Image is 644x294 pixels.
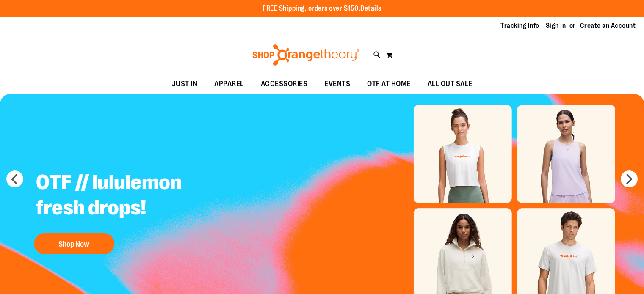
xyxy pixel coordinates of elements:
a: Details [360,5,381,12]
span: JUST IN [172,74,198,93]
p: FREE Shipping, orders over $150. [263,4,381,14]
a: JUST IN [163,74,206,94]
span: ALL OUT SALE [428,74,473,93]
a: APPAREL [206,74,252,94]
span: OTF AT HOME [367,74,411,93]
a: OTF AT HOME [359,74,419,94]
a: Create an Account [580,21,636,30]
span: APPAREL [214,74,244,93]
img: Shop Orangetheory [251,44,361,66]
button: next [621,170,638,187]
a: ALL OUT SALE [419,74,481,94]
a: EVENTS [316,74,359,94]
a: Tracking Info [500,21,539,30]
span: ACCESSORIES [261,74,308,93]
span: EVENTS [324,74,350,93]
a: Sign In [546,21,566,30]
button: prev [6,170,23,187]
a: ACCESSORIES [252,74,316,94]
button: Shop Now [34,233,114,254]
h2: OTF // lululemon fresh drops! [30,163,240,229]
